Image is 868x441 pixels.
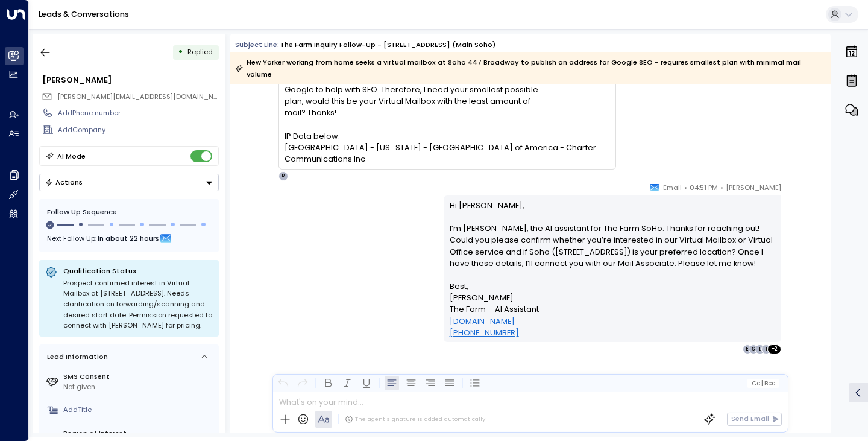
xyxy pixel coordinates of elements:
div: New Yorker working from home seeks a virtual mailbox at Soho 447 Broadway to publish an address f... [235,56,825,80]
label: SMS Consent [63,372,215,382]
span: Subject Line: [235,40,279,49]
p: [PERSON_NAME] The Farm – AI Assistant [450,292,776,338]
div: E [743,344,752,354]
p: Hi [PERSON_NAME], I’m [PERSON_NAME], the AI assistant for The Farm SoHo. Thanks for reaching out!... [450,200,776,281]
span: [PERSON_NAME] [726,182,781,194]
div: The Farm Inquiry Follow-up - [STREET_ADDRESS] (Main Soho) [280,40,495,50]
div: • [178,43,183,61]
span: In about 22 hours [98,232,159,245]
span: 04:51 PM [690,182,718,194]
a: [PHONE_NUMBER] [450,327,519,338]
div: The agent signature is added automatically [345,415,485,424]
span: [PERSON_NAME][EMAIL_ADDRESS][DOMAIN_NAME] [57,92,230,101]
div: AddPhone number [58,108,218,118]
span: Replied [187,47,213,57]
div: + 2 [767,344,781,354]
div: Prospect confirmed interest in Virtual Mailbox at [STREET_ADDRESS]. Needs clarification on forwar... [63,278,213,331]
img: 5_headshot.jpg [786,182,805,201]
span: • [684,182,687,194]
span: Cc Bcc [752,380,775,387]
button: Undo [276,376,291,390]
div: S [749,344,758,354]
p: Qualification Status [63,266,213,276]
div: Button group with a nested menu [39,174,219,191]
div: Lead Information [43,352,108,362]
div: L [755,344,764,354]
div: Next Follow Up: [47,232,211,245]
p: Best, [450,281,776,292]
span: | [761,380,763,387]
div: Actions [45,178,83,186]
a: [DOMAIN_NAME] [450,316,515,327]
button: Redo [295,376,310,390]
div: T [761,344,771,354]
div: AddCompany [58,125,218,135]
div: Follow Up Sequence [47,207,211,217]
span: Email [663,182,682,194]
div: [PERSON_NAME] [42,74,218,86]
label: Region of Interest [63,428,215,439]
div: AI Mode [57,150,86,162]
a: Leads & Conversations [39,9,129,19]
div: Not given [63,382,215,392]
div: AddTitle [63,405,215,415]
button: Cc|Bcc [747,379,779,388]
div: R [278,171,288,181]
span: • [720,182,723,194]
button: Actions [39,174,219,191]
span: laura@laurakreydesign.com [57,92,219,102]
